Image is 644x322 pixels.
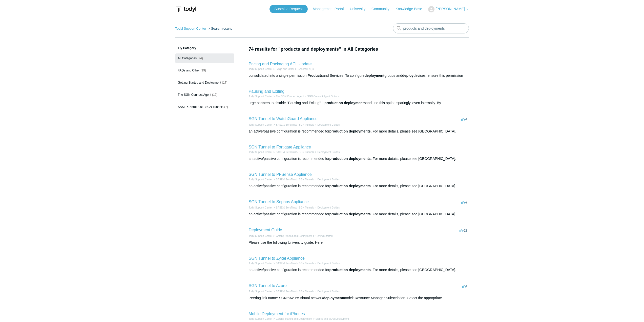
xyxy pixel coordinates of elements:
[435,7,465,11] span: [PERSON_NAME]
[249,290,273,293] a: Todyl Support Center
[314,150,340,154] li: Deployment Guides
[314,290,340,293] li: Deployment Guides
[317,262,340,265] a: Deployment Guides
[272,94,304,98] li: The SGN Connect Agent
[272,123,314,127] li: SASE & ZeroTrust - SGN Tunnels
[276,235,312,237] a: Getting Started and Deployment
[272,290,314,293] li: SASE & ZeroTrust - SGN Tunnels
[249,46,469,53] h1: 74 results for "products and deployments" in All Categories
[178,69,200,72] span: FAQs and Other
[249,295,469,301] div: Peering link name: SGNtoAzure Virtual network model: Resource Manager Subscription: Select the ap...
[298,68,314,70] a: General FAQs
[175,102,234,112] a: SASE & ZeroTrust - SGN Tunnels (7)
[249,234,273,238] li: Todyl Support Center
[249,123,273,127] li: Todyl Support Center
[317,178,340,181] a: Deployment Guides
[304,94,339,98] li: SGN Connect Agent Options
[461,117,468,121] span: -1
[212,93,217,97] span: (12)
[276,206,314,209] a: SASE & ZeroTrust - SGN Tunnels
[276,262,314,265] a: SASE & ZeroTrust - SGN Tunnels
[316,317,349,320] a: Mobile and MDM Deployment
[323,296,343,300] em: deployment
[249,262,273,265] a: Todyl Support Center
[276,151,314,154] a: SASE & ZeroTrust - SGN Tunnels
[175,66,234,75] a: FAQs and Other (19)
[272,67,294,71] li: FAQs and Other
[249,172,312,177] a: SGN Tunnel to PFSense Appliance
[324,101,366,105] em: production deployments
[317,290,340,293] a: Deployment Guides
[201,69,206,72] span: (19)
[249,267,469,273] div: an active/passive configuration is recommended for . For more details, please see [GEOGRAPHIC_DATA].
[314,123,340,127] li: Deployment Guides
[307,73,323,78] em: Products
[312,234,333,238] li: Getting Started
[272,150,314,154] li: SASE & ZeroTrust - SGN Tunnels
[249,178,273,181] a: Todyl Support Center
[371,6,394,12] a: Community
[249,256,305,260] a: SGN Tunnel to Zyxel Appliance
[178,56,197,60] span: All Categories
[393,23,469,33] input: Search
[317,206,340,209] a: Deployment Guides
[317,123,340,126] a: Deployment Guides
[276,68,294,70] a: FAQs and Other
[249,145,311,149] a: SGN Tunnel to Fortigate Appliance
[249,68,273,70] a: Todyl Support Center
[462,284,467,288] span: 1
[402,73,413,78] em: deploy
[317,151,340,154] a: Deployment Guides
[329,157,371,161] em: production deployments
[178,81,221,84] span: Getting Started and Deployment
[178,93,211,97] span: The SGN Connect Agent
[249,206,273,209] a: Todyl Support Center
[207,27,232,30] li: Search results
[269,5,308,13] a: Submit a Request
[175,90,234,100] a: The SGN Connect Agent (12)
[249,290,273,293] li: Todyl Support Center
[249,95,273,98] a: Todyl Support Center
[249,100,469,106] div: urge partners to disable "Pausing and Exiting" in and use this option sparingly, even internally. By
[272,206,314,210] li: SASE & ZeroTrust - SGN Tunnels
[249,178,273,181] li: Todyl Support Center
[272,317,312,321] li: Getting Started and Deployment
[276,95,304,98] a: The SGN Connect Agent
[175,53,234,63] a: All Categories (74)
[249,129,469,134] div: an active/passive configuration is recommended for . For more details, please see [GEOGRAPHIC_DATA].
[178,105,223,109] span: SASE & ZeroTrust - SGN Tunnels
[461,200,468,204] span: -2
[249,151,273,154] a: Todyl Support Center
[249,212,469,217] div: an active/passive configuration is recommended for . For more details, please see [GEOGRAPHIC_DATA].
[313,6,349,12] a: Management Portal
[276,317,312,320] a: Getting Started and Deployment
[224,105,228,109] span: (7)
[307,95,339,98] a: SGN Connect Agent Options
[460,229,468,232] span: -23
[175,27,206,30] a: Todyl Support Center
[175,78,234,87] a: Getting Started and Deployment (17)
[276,290,314,293] a: SASE & ZeroTrust - SGN Tunnels
[249,240,469,245] div: Please use the following University guide: Here
[198,56,203,60] span: (74)
[272,234,312,238] li: Getting Started and Deployment
[249,117,318,121] a: SGN Tunnel to WatchGuard Appliance
[249,228,282,232] a: Deployment Guide
[272,261,314,265] li: SASE & ZeroTrust - SGN Tunnels
[249,261,273,265] li: Todyl Support Center
[316,235,333,237] a: Getting Started
[249,283,287,288] a: SGN Tunnel to Azure
[314,206,340,210] li: Deployment Guides
[329,184,371,188] em: production deployments
[396,6,427,12] a: Knowledge Base
[272,178,314,181] li: SASE & ZeroTrust - SGN Tunnels
[175,46,234,50] h3: By Category
[249,317,273,320] a: Todyl Support Center
[314,261,340,265] li: Deployment Guides
[249,183,469,189] div: an active/passive configuration is recommended for . For more details, please see [GEOGRAPHIC_DATA].
[175,5,197,14] img: Todyl Support Center Help Center home page
[314,178,340,181] li: Deployment Guides
[249,73,469,78] div: consolidated into a single permission: and Services. To configure groups and devices, ensure this...
[365,73,385,78] em: deployment
[329,129,371,133] em: production deployments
